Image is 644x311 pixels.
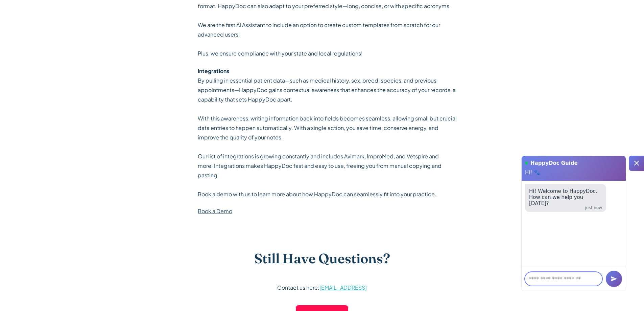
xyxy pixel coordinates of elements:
p: Contact us here: [277,283,367,292]
p: By pulling in essential patient data—such as medical history, sex, breed, species, and previous a... [198,76,457,199]
a: [EMAIL_ADDRESS] [319,284,367,291]
strong: Integrations [198,67,229,74]
h3: Still Have Questions? [254,250,390,267]
a: Book a Demo [198,207,232,215]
